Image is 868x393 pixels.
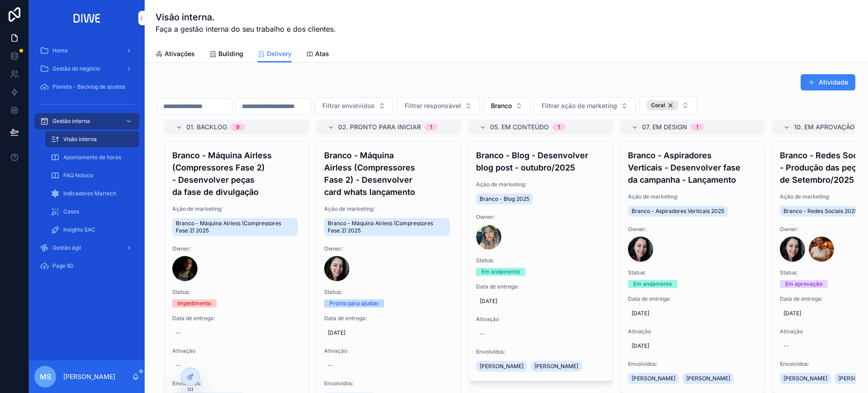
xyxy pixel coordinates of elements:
span: Faça a gestão interna do seu trabalho e dos clientes. [156,24,336,34]
h4: Branco - Máquina Airless (Compressores Fase 2) - Desenvolver card whats lançamento [324,149,453,198]
a: Cases [45,204,139,220]
span: 02. Pronto para iniciar [338,123,421,132]
span: Delivery [267,49,292,58]
span: Owner: [172,245,302,252]
span: [PERSON_NAME] [686,375,730,382]
span: Status: [628,269,757,276]
button: Select Button [315,97,393,114]
span: Data de entrega: [628,295,757,303]
span: 05. Em conteúdo [490,123,549,132]
div: -- [176,329,181,336]
button: Select Button [397,97,480,114]
h1: Visão interna. [156,11,336,24]
div: Em andamento [633,280,672,288]
span: Data de entrega: [172,315,302,322]
span: Data de entrega: [476,283,605,290]
span: [PERSON_NAME] [480,363,524,370]
span: [PERSON_NAME] [632,375,675,382]
button: Select Button [639,96,697,114]
span: Planeta - Backlog de ajustes [52,83,125,90]
h4: Branco - Blog - Desenvolver blog post - outubro/2025 [476,149,605,174]
span: Filtrar responsável [405,101,461,110]
span: Ação de marketing: [324,205,453,213]
span: 07. Em design [642,123,687,132]
a: Building [209,46,243,64]
a: Home [34,43,139,59]
h4: Branco - Aspiradores Verticais - Desenvolver fase da campanha - Lançamento [628,149,757,186]
div: 1 [696,123,698,131]
div: 1 [430,123,432,131]
span: Ativação [628,328,757,335]
span: Branco [491,101,512,110]
span: Page 80 [52,262,74,270]
span: Ativações [165,49,195,58]
span: Envolvidos: [172,380,302,387]
div: -- [480,330,485,337]
span: Envolvidos: [476,348,605,355]
div: Impedimento [178,299,211,308]
span: Filtrar ação de marketing [542,101,617,110]
span: [DATE] [328,329,450,336]
span: MS [40,371,51,382]
span: Branco - Redes Sociais 2025 [783,208,858,215]
span: [DATE] [632,310,754,317]
a: Branco - Blog - Desenvolver blog post - outubro/2025Ação de marketing:Branco - Blog 2025Owner:Sta... [468,142,613,381]
div: scrollable content [29,36,145,286]
div: -- [328,362,333,369]
span: Owner: [476,213,605,221]
span: Ação de marketing: [172,205,302,213]
span: Ação de marketing: [628,193,757,200]
span: Branco - Máquina Airless (Compressores Fase 2) 2025 [328,220,446,234]
span: Visão interna [63,136,97,143]
a: FAQ Noloco [45,167,139,184]
span: Gestão interna [52,118,90,125]
span: Status: [476,257,605,264]
div: -- [176,362,181,369]
div: 1 [558,123,560,131]
span: Ativação [476,316,605,323]
span: Apontamento de horas [63,154,121,161]
a: Atas [306,46,329,64]
button: Atividade [801,74,855,90]
a: Gestão interna [34,113,139,129]
a: Apontamento de horas [45,149,139,166]
div: 9 [236,123,240,131]
a: Planeta - Backlog de ajustes [34,79,139,95]
div: -- [783,342,789,350]
span: [PERSON_NAME] [783,375,827,382]
a: Ativações [156,46,195,64]
a: Delivery [258,46,292,63]
span: 10. Em aprovação [794,123,855,132]
a: Insights SAC [45,222,139,238]
span: Atas [315,49,329,58]
span: Insights SAC [63,226,95,233]
div: Pronto para ajustar [330,299,379,308]
a: Gestão ágil [34,240,139,256]
span: Status: [324,289,453,296]
span: Branco - Aspiradores Verticais 2025 [632,208,724,215]
div: Em andamento [481,268,520,276]
span: Cases [63,208,79,215]
span: Filtrar envolvidos [322,101,375,110]
span: Branco - Blog 2025 [480,195,529,203]
span: [PERSON_NAME] [534,363,578,370]
span: Ativação [172,347,302,355]
span: Indicadores Martech [63,190,116,197]
span: Home [52,47,68,54]
span: [DATE] [480,298,602,305]
a: Visão interna [45,131,139,147]
span: Gestão ágil [52,244,81,251]
span: Building [218,49,243,58]
button: Select Button [483,97,530,114]
span: Envolvidos: [628,360,757,368]
span: Ativação [324,347,453,355]
div: Em aprovação [785,280,822,288]
a: Page 80 [34,258,139,274]
span: Owner: [628,226,757,233]
button: Unselect 8 [647,100,678,110]
a: Indicadores Martech [45,185,139,202]
span: Branco - Máquina Airless (Compressores Fase 2) 2025 [176,220,294,234]
span: 01. Backlog [186,123,227,132]
span: FAQ Noloco [63,172,93,179]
